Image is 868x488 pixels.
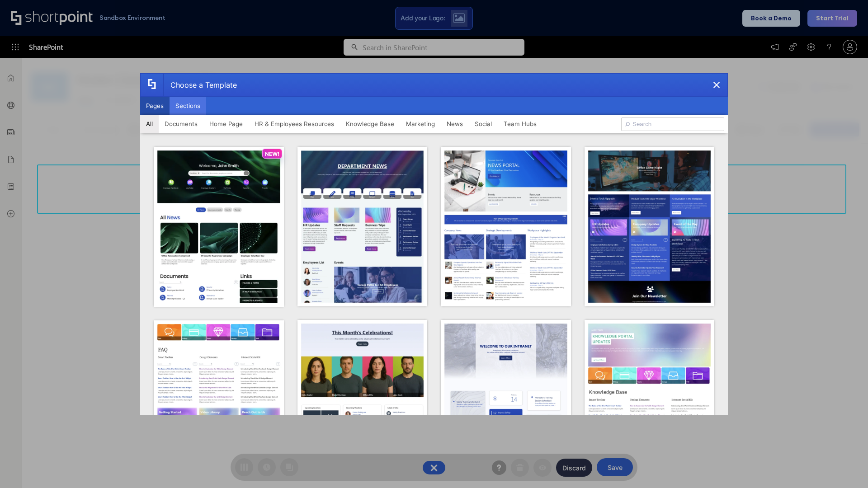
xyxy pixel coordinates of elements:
[203,115,249,133] button: Home Page
[400,115,441,133] button: Marketing
[140,73,728,415] div: template selector
[159,115,203,133] button: Documents
[621,117,724,131] input: Search
[441,115,469,133] button: News
[823,445,868,488] iframe: Chat Widget
[498,115,542,133] button: Team Hubs
[469,115,498,133] button: Social
[340,115,400,133] button: Knowledge Base
[140,97,170,115] button: Pages
[140,115,159,133] button: All
[170,97,206,115] button: Sections
[265,150,279,157] p: NEW!
[249,115,340,133] button: HR & Employees Resources
[163,74,237,96] div: Choose a Template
